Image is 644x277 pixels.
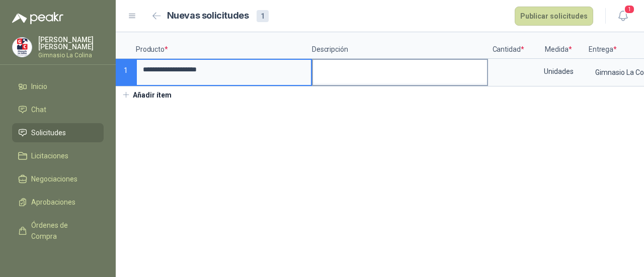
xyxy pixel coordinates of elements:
[529,60,588,83] div: Unidades
[38,52,104,58] p: Gimnasio La Colina
[12,77,104,96] a: Inicio
[31,173,77,184] span: Negociaciones
[12,250,104,269] a: Manuales y ayuda
[614,7,632,25] button: 1
[31,127,66,138] span: Solicitudes
[31,81,47,92] span: Inicio
[12,146,104,165] a: Licitaciones
[167,9,249,23] h2: Nuevas solicitudes
[528,32,589,59] p: Medida
[136,32,312,59] p: Producto
[31,150,68,161] span: Licitaciones
[13,38,32,57] img: Company Logo
[12,123,104,142] a: Solicitudes
[515,7,593,26] button: Publicar solicitudes
[12,216,104,246] a: Órdenes de Compra
[31,220,94,242] span: Órdenes de Compra
[312,32,488,59] p: Descripción
[12,169,104,189] a: Negociaciones
[12,193,104,212] a: Aprobaciones
[31,104,46,115] span: Chat
[12,12,63,24] img: Logo peakr
[38,36,104,50] p: [PERSON_NAME] [PERSON_NAME]
[12,100,104,119] a: Chat
[488,32,528,59] p: Cantidad
[624,5,635,14] span: 1
[116,86,178,104] button: Añadir ítem
[257,10,269,22] div: 1
[31,197,75,208] span: Aprobaciones
[116,59,136,86] p: 1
